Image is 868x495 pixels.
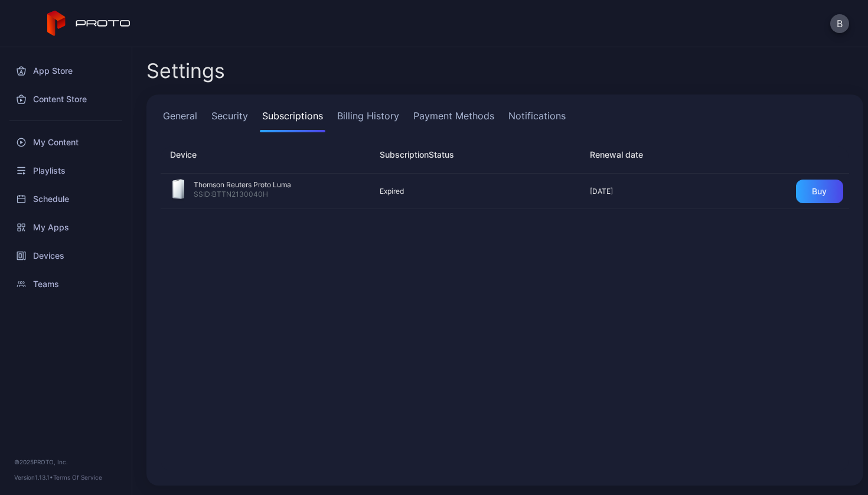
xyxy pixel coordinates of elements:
a: Playlists [7,157,125,185]
a: Schedule [7,185,125,213]
a: My Apps [7,213,125,242]
a: Terms Of Service [53,474,102,481]
a: Notifications [506,109,568,132]
div: Device [170,148,361,162]
button: B [830,14,849,33]
div: [DATE] [580,187,781,196]
a: Teams [7,270,125,298]
a: Payment Methods [411,109,497,132]
div: Renewal date [580,148,781,162]
a: Subscriptions [260,109,325,132]
div: Thomson Reuters Proto Luma [194,180,291,190]
a: Billing History [335,109,402,132]
a: Devices [7,242,125,270]
button: Buy [796,180,843,203]
a: App Store [7,57,125,85]
span: Version 1.13.1 • [14,474,53,481]
a: My Content [7,128,125,157]
h2: Settings [146,60,225,82]
div: Buy [812,187,827,196]
div: Expired [370,187,570,196]
div: Status [370,148,570,162]
span: Subscription [380,149,429,159]
div: SSID: BTTN2130040H [194,190,291,201]
a: Content Store [7,85,125,113]
a: General [161,109,200,132]
a: Security [209,109,250,132]
div: © 2025 PROTO, Inc. [14,457,118,467]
